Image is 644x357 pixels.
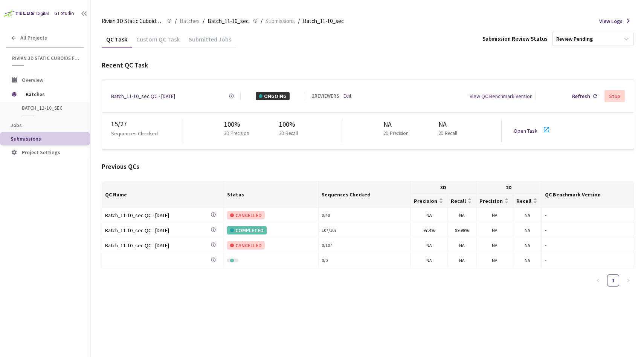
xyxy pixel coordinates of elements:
li: / [298,17,300,26]
span: Batch_11-10_sec [208,17,249,26]
div: 100% [279,119,301,130]
div: Custom QC Task [132,35,184,48]
button: left [592,274,604,287]
span: Batch_11-10_sec [303,17,344,26]
div: CANCELLED [227,241,265,250]
p: 2D Recall [438,130,457,137]
p: 3D Recall [279,130,298,137]
span: Precision [479,198,503,204]
div: NA [438,119,460,130]
div: 2 REVIEWERS [312,92,339,100]
div: 0 / 107 [322,242,407,249]
th: Sequences Checked [319,181,411,208]
p: 3D Precision [224,130,249,137]
p: Sequences Checked [111,129,158,138]
li: / [261,17,262,26]
div: - [545,242,631,249]
div: 0 / 0 [322,257,407,264]
div: Submission Review Status [482,34,548,43]
td: NA [513,208,542,223]
a: Batches [178,17,201,25]
th: Precision [476,194,513,208]
span: Recall [516,198,531,204]
span: All Projects [20,35,47,41]
td: NA [411,253,448,268]
div: Batch_11-10_sec QC - [DATE] [105,211,211,219]
span: Recall [451,198,466,204]
div: ONGOING [256,92,290,100]
span: Rivian 3D Static Cuboids fixed[2024-25] [102,17,163,26]
td: NA [476,223,513,238]
div: - [545,257,631,264]
div: Review Pending [556,35,593,43]
div: QC Task [102,35,132,48]
th: Status [224,181,319,208]
a: Submissions [264,17,296,25]
div: Batch_11-10_sec QC - [DATE] [105,241,211,250]
p: 2D Precision [383,130,409,137]
td: 99.98% [448,223,476,238]
li: 1 [607,274,619,287]
li: Next Page [622,274,634,287]
th: Precision [411,194,448,208]
a: 1 [607,275,619,286]
td: NA [411,208,448,223]
li: Previous Page [592,274,604,287]
button: right [622,274,634,287]
span: Jobs [11,122,22,129]
td: NA [476,253,513,268]
div: 107 / 107 [322,227,407,234]
th: QC Name [102,181,224,208]
td: NA [513,253,542,268]
th: 2D [476,181,542,194]
span: Batches [26,87,77,102]
a: Edit [343,92,351,100]
td: NA [411,238,448,253]
div: - [545,227,631,234]
span: Batches [180,17,200,26]
div: Batch_11-10_sec QC - [DATE] [105,226,211,234]
td: NA [448,253,476,268]
div: Refresh [572,92,590,100]
td: NA [476,238,513,253]
span: left [596,278,600,283]
a: Batch_11-10_sec QC - [DATE] [105,226,211,235]
td: NA [448,238,476,253]
div: CANCELLED [227,211,265,219]
span: Submissions [266,17,295,26]
td: NA [513,238,542,253]
li: / [175,17,177,26]
span: Submissions [11,135,41,142]
td: NA [448,208,476,223]
div: 15 / 27 [111,119,183,129]
div: Stop [609,93,620,99]
th: QC Benchmark Version [542,181,634,208]
span: right [626,278,630,283]
div: Previous QCs [102,161,634,172]
div: Submitted Jobs [184,35,236,48]
th: Recall [448,194,476,208]
div: NA [383,119,412,130]
span: Project Settings [22,149,60,156]
div: COMPLETED [227,226,267,234]
div: 100% [224,119,252,130]
a: Open Task [514,127,537,134]
th: Recall [513,194,542,208]
div: Recent QC Task [102,60,634,70]
span: Overview [22,77,43,83]
div: GT Studio [54,10,74,17]
th: 3D [411,181,476,194]
div: 0 / 40 [322,212,407,219]
td: NA [476,208,513,223]
div: - [545,212,631,219]
span: View Logs [599,17,623,25]
div: View QC Benchmark Version [470,92,533,100]
span: Precision [414,198,437,204]
a: Batch_11-10_sec QC - [DATE] [111,92,175,100]
span: Batch_11-10_sec [22,105,78,111]
td: NA [513,223,542,238]
li: / [203,17,204,26]
td: 97.4% [411,223,448,238]
span: Rivian 3D Static Cuboids fixed[2024-25] [12,55,79,61]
